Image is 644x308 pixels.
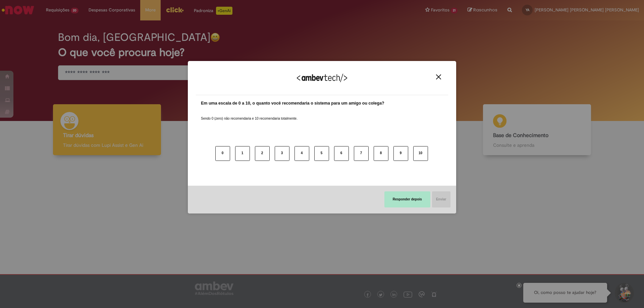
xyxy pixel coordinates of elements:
[294,146,309,161] button: 4
[434,74,443,80] button: Close
[413,146,428,161] button: 10
[393,146,408,161] button: 9
[314,146,329,161] button: 5
[275,146,289,161] button: 3
[436,74,441,79] img: Close
[201,100,384,107] label: Em uma escala de 0 a 10, o quanto você recomendaria o sistema para um amigo ou colega?
[215,146,230,161] button: 0
[235,146,250,161] button: 1
[354,146,369,161] button: 7
[297,74,347,82] img: Logo Ambevtech
[334,146,349,161] button: 6
[374,146,388,161] button: 8
[201,108,298,121] label: Sendo 0 (zero) não recomendaria e 10 recomendaria totalmente.
[255,146,270,161] button: 2
[384,191,430,207] button: Responder depois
